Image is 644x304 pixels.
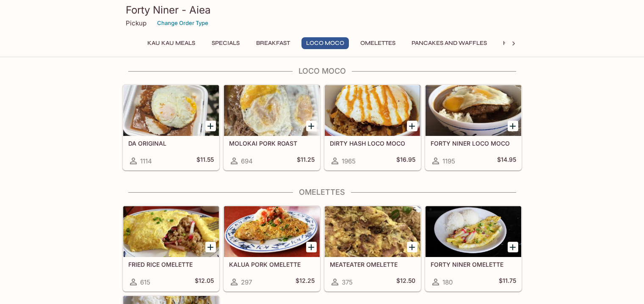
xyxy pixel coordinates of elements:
button: Specials [207,37,245,49]
button: Add MOLOKAI PORK ROAST [306,121,317,131]
h5: $14.95 [497,156,516,166]
span: 297 [241,278,252,286]
button: Add FORTY NINER LOCO MOCO [508,121,518,131]
span: 375 [342,278,353,286]
h5: FRIED RICE OMELETTE [128,261,214,268]
h5: $11.25 [297,156,315,166]
a: FORTY NINER LOCO MOCO1195$14.95 [425,85,522,170]
div: DIRTY HASH LOCO MOCO [325,85,420,136]
a: FORTY NINER OMELETTE180$11.75 [425,206,522,291]
span: 1114 [140,157,152,165]
p: Pickup [126,19,146,27]
button: Omelettes [356,37,400,49]
button: Kau Kau Meals [143,37,200,49]
button: Add MEATEATER OMELETTE [407,242,417,252]
div: KALUA PORK OMELETTE [224,206,320,257]
h5: $12.50 [396,277,415,287]
h5: $16.95 [396,156,415,166]
h5: DIRTY HASH LOCO MOCO [330,140,415,147]
button: Change Order Type [153,17,212,30]
h4: Loco Moco [122,66,522,76]
span: 1965 [342,157,356,165]
button: Breakfast [252,37,295,49]
a: MOLOKAI PORK ROAST694$11.25 [224,85,320,170]
button: Pancakes and Waffles [407,37,492,49]
a: DA ORIGINAL1114$11.55 [123,85,219,170]
button: Loco Moco [301,37,349,49]
div: DA ORIGINAL [123,85,219,136]
h5: $11.75 [499,277,516,287]
h3: Forty Niner - Aiea [126,3,519,17]
div: FRIED RICE OMELETTE [123,206,219,257]
h5: $11.55 [196,156,214,166]
h5: MEATEATER OMELETTE [330,261,415,268]
button: Add FORTY NINER OMELETTE [508,242,518,252]
button: Add FRIED RICE OMELETTE [205,242,216,252]
div: MEATEATER OMELETTE [325,206,420,257]
div: FORTY NINER LOCO MOCO [426,85,521,136]
span: 694 [241,157,253,165]
h5: FORTY NINER OMELETTE [431,261,516,268]
h4: Omelettes [122,188,522,197]
button: Add KALUA PORK OMELETTE [306,242,317,252]
a: FRIED RICE OMELETTE615$12.05 [123,206,219,291]
span: 180 [442,278,453,286]
button: Add DIRTY HASH LOCO MOCO [407,121,417,131]
div: MOLOKAI PORK ROAST [224,85,320,136]
span: 615 [140,278,150,286]
a: DIRTY HASH LOCO MOCO1965$16.95 [324,85,421,170]
button: Add DA ORIGINAL [205,121,216,131]
h5: $12.25 [296,277,315,287]
h5: $12.05 [195,277,214,287]
button: Hawaiian Style French Toast [498,37,603,49]
h5: FORTY NINER LOCO MOCO [431,140,516,147]
h5: DA ORIGINAL [128,140,214,147]
a: KALUA PORK OMELETTE297$12.25 [224,206,320,291]
a: MEATEATER OMELETTE375$12.50 [324,206,421,291]
span: 1195 [442,157,455,165]
h5: MOLOKAI PORK ROAST [229,140,315,147]
h5: KALUA PORK OMELETTE [229,261,315,268]
div: FORTY NINER OMELETTE [426,206,521,257]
